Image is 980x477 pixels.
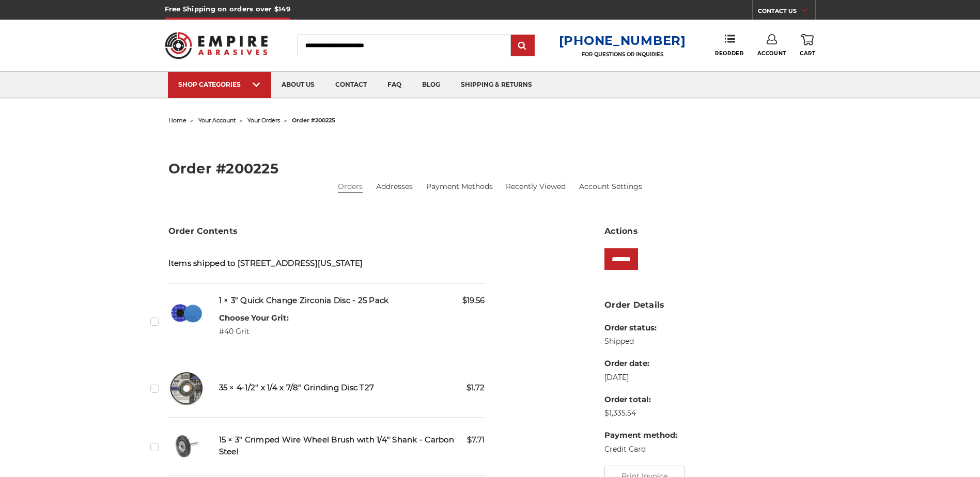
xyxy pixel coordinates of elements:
[800,34,815,57] a: Cart
[467,434,485,446] span: $7.71
[579,181,642,192] a: Account Settings
[168,370,205,406] img: BHA grinding wheels for 4.5 inch angle grinder
[462,295,485,307] span: $19.56
[559,51,686,58] p: FOR QUESTIONS OR INQUIRIES
[168,258,485,269] h5: Items shipped to [STREET_ADDRESS][US_STATE]
[800,50,815,57] span: Cart
[758,5,815,20] a: CONTACT US
[168,295,205,331] img: 3" Quick Change Zirconia Disc - 25 Pack
[271,72,325,98] a: about us
[168,162,812,176] h2: Order #200225
[168,225,485,237] h3: Order Contents
[715,50,743,57] span: Reorder
[325,72,377,98] a: contact
[219,295,485,307] h5: 1 × 3" Quick Change Zirconia Disc - 25 Pack
[604,225,812,237] h3: Actions
[178,81,261,88] div: SHOP CATEGORIES
[450,72,542,98] a: shipping & returns
[426,181,493,192] a: Payment Methods
[198,117,236,124] a: your account
[604,322,677,334] dt: Order status:
[219,326,289,337] dd: #40 Grit
[715,34,743,56] a: Reorder
[168,117,186,124] a: home
[219,382,485,394] h5: 35 × 4-1/2" x 1/4 x 7/8" Grinding Disc T27
[604,408,677,419] dd: $1,335.54
[506,181,566,192] a: Recently Viewed
[604,430,677,441] dt: Payment method:
[165,25,268,66] img: Empire Abrasives
[604,358,677,370] dt: Order date:
[292,117,335,124] span: order #200225
[338,181,363,192] a: Orders
[412,72,450,98] a: blog
[376,181,413,192] a: Addresses
[604,299,812,311] h3: Order Details
[247,117,280,124] a: your orders
[604,444,677,455] dd: Credit Card
[466,382,485,394] span: $1.72
[377,72,412,98] a: faq
[512,36,533,56] input: Submit
[757,50,786,57] span: Account
[604,372,677,383] dd: [DATE]
[559,33,686,48] a: [PHONE_NUMBER]
[219,312,289,324] dt: Choose Your Grit:
[168,428,205,465] img: 3" Crimped Carbon Steel Wire Wheel Brush with 1/4" Shank
[604,394,677,406] dt: Order total:
[604,336,677,347] dd: Shipped
[219,434,485,457] h5: 15 × 3" Crimped Wire Wheel Brush with 1/4" Shank - Carbon Steel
